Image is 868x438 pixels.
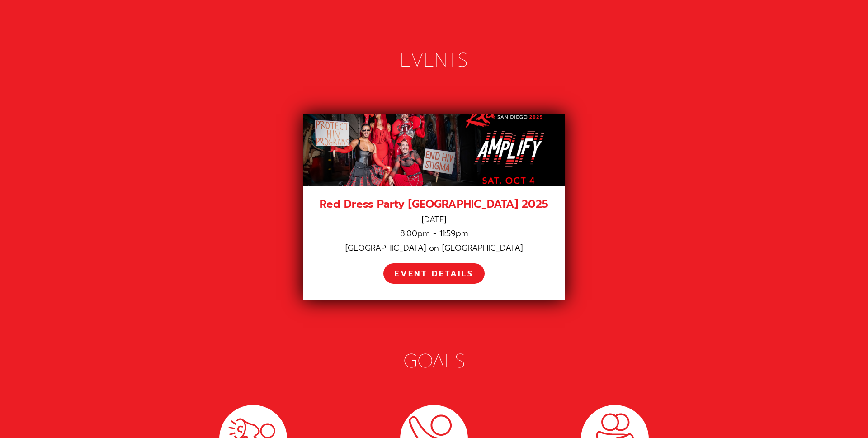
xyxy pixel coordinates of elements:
div: Red Dress Party [GEOGRAPHIC_DATA] 2025 [314,197,554,211]
div: EVENTS [154,48,714,73]
div: GOALS [154,349,714,374]
div: 8:00pm - 11:59pm [314,229,554,239]
div: EVENT DETAILS [395,269,473,279]
a: Red Dress Party [GEOGRAPHIC_DATA] 2025[DATE]8:00pm - 11:59pm[GEOGRAPHIC_DATA] on [GEOGRAPHIC_DATA... [303,114,565,300]
div: [DATE] [314,214,554,225]
div: [GEOGRAPHIC_DATA] on [GEOGRAPHIC_DATA] [314,243,554,253]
